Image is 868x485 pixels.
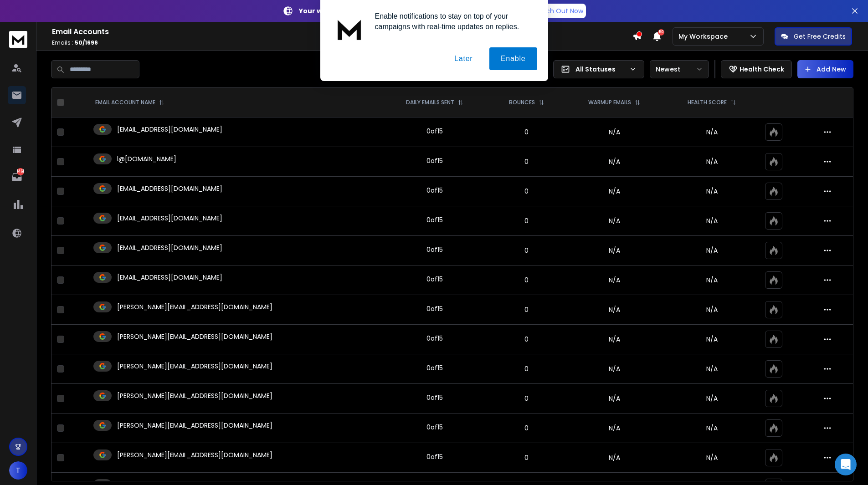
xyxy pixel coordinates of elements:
[426,127,443,136] div: 0 of 15
[835,454,857,475] div: Open Intercom Messenger
[368,11,537,32] div: Enable notifications to stay on top of your campaigns with real-time updates on replies.
[564,177,664,206] td: N/A
[117,302,272,311] p: [PERSON_NAME][EMAIL_ADDRESS][DOMAIN_NAME]
[564,236,664,265] td: N/A
[564,354,664,384] td: N/A
[670,246,754,255] p: N/A
[494,335,559,344] p: 0
[670,453,754,462] p: N/A
[494,453,559,462] p: 0
[117,391,272,400] p: [PERSON_NAME][EMAIL_ADDRESS][DOMAIN_NAME]
[117,273,222,282] p: [EMAIL_ADDRESS][DOMAIN_NAME]
[494,187,559,196] p: 0
[8,168,26,186] a: 1461
[117,450,272,459] p: [PERSON_NAME][EMAIL_ADDRESS][DOMAIN_NAME]
[494,276,559,285] p: 0
[489,47,537,70] button: Enable
[117,154,176,163] p: l@[DOMAIN_NAME]
[426,186,443,195] div: 0 of 15
[494,424,559,433] p: 0
[670,187,754,196] p: N/A
[426,423,443,432] div: 0 of 15
[117,243,222,252] p: [EMAIL_ADDRESS][DOMAIN_NAME]
[117,362,272,371] p: [PERSON_NAME][EMAIL_ADDRESS][DOMAIN_NAME]
[688,99,727,106] p: HEALTH SCORE
[117,214,222,223] p: [EMAIL_ADDRESS][DOMAIN_NAME]
[494,364,559,373] p: 0
[564,414,664,443] td: N/A
[494,394,559,403] p: 0
[564,295,664,325] td: N/A
[588,99,631,106] p: WARMUP EMAILS
[670,128,754,137] p: N/A
[117,125,222,134] p: [EMAIL_ADDRESS][DOMAIN_NAME]
[564,384,664,414] td: N/A
[564,206,664,236] td: N/A
[670,364,754,373] p: N/A
[331,11,368,47] img: notification icon
[406,99,454,106] p: DAILY EMAILS SENT
[494,157,559,166] p: 0
[564,325,664,354] td: N/A
[564,265,664,295] td: N/A
[426,215,443,225] div: 0 of 15
[670,394,754,403] p: N/A
[426,245,443,254] div: 0 of 15
[17,168,24,175] p: 1461
[426,363,443,373] div: 0 of 15
[426,334,443,343] div: 0 of 15
[670,216,754,225] p: N/A
[117,332,272,341] p: [PERSON_NAME][EMAIL_ADDRESS][DOMAIN_NAME]
[494,305,559,314] p: 0
[509,99,535,106] p: BOUNCES
[494,216,559,225] p: 0
[443,47,484,70] button: Later
[494,246,559,255] p: 0
[117,184,222,193] p: [EMAIL_ADDRESS][DOMAIN_NAME]
[426,452,443,461] div: 0 of 15
[564,443,664,473] td: N/A
[9,461,27,480] button: T
[95,99,164,106] div: EMAIL ACCOUNT NAME
[426,275,443,284] div: 0 of 15
[494,128,559,137] p: 0
[670,305,754,314] p: N/A
[670,157,754,166] p: N/A
[564,147,664,177] td: N/A
[426,304,443,313] div: 0 of 15
[670,335,754,344] p: N/A
[564,117,664,147] td: N/A
[426,156,443,165] div: 0 of 15
[670,424,754,433] p: N/A
[670,276,754,285] p: N/A
[426,393,443,402] div: 0 of 15
[117,421,272,430] p: [PERSON_NAME][EMAIL_ADDRESS][DOMAIN_NAME]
